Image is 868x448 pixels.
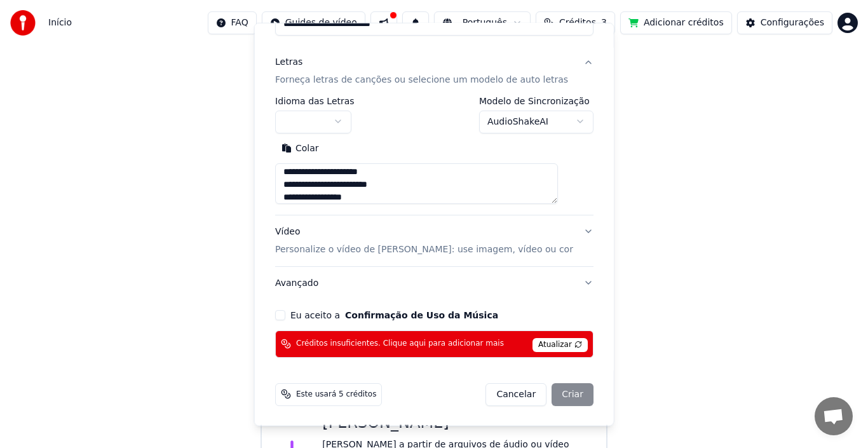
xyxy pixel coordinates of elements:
label: Eu aceito a [290,310,498,319]
label: Idioma das Letras [275,96,355,105]
p: Forneça letras de canções ou selecione um modelo de auto letras [275,73,568,86]
label: Modelo de Sincronização [478,96,593,105]
span: Este usará 5 créditos [296,389,376,399]
button: Colar [275,138,325,158]
span: Atualizar [532,337,588,351]
button: Cancelar [485,383,546,405]
span: Créditos insuficientes. Clique aqui para adicionar mais [296,339,504,349]
div: LetrasForneça letras de canções ou selecione um modelo de auto letras [275,96,593,214]
div: Vídeo [275,225,573,255]
p: Personalize o vídeo de [PERSON_NAME]: use imagem, vídeo ou cor [275,243,573,255]
button: VídeoPersonalize o vídeo de [PERSON_NAME]: use imagem, vídeo ou cor [275,215,593,266]
button: Avançado [275,266,593,299]
div: Letras [275,55,302,68]
button: Eu aceito a [345,310,498,319]
button: LetrasForneça letras de canções ou selecione um modelo de auto letras [275,45,593,96]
